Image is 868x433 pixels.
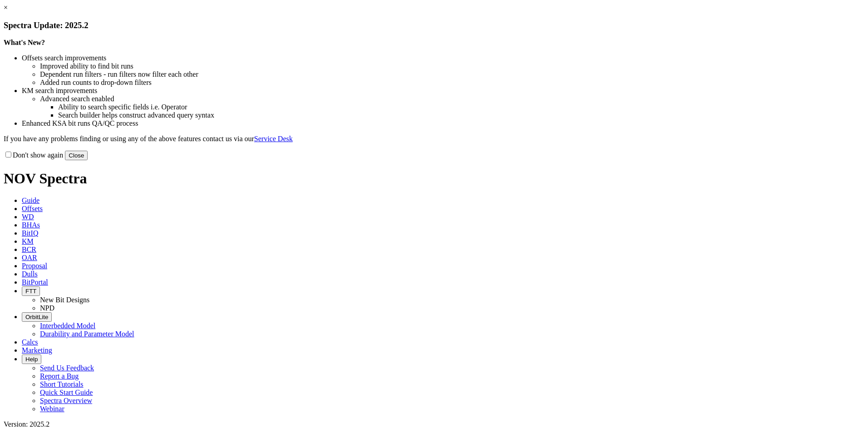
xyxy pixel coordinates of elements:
a: × [4,4,8,11]
strong: What's New? [4,39,45,46]
h1: NOV Spectra [4,170,864,187]
button: Close [65,151,88,160]
li: Improved ability to find bit runs [40,62,864,70]
p: If you have any problems finding or using any of the above features contact us via our [4,135,864,143]
li: Advanced search enabled [40,95,864,103]
span: BitPortal [22,278,48,286]
span: OAR [22,254,37,261]
li: Added run counts to drop-down filters [40,79,864,87]
a: Report a Bug [40,372,79,380]
li: Search builder helps construct advanced query syntax [58,111,864,119]
a: Short Tutorials [40,380,84,388]
span: WD [22,213,34,221]
span: FTT [25,288,36,295]
span: KM [22,237,34,245]
a: Durability and Parameter Model [40,330,134,338]
span: OrbitLite [25,314,48,320]
a: Service Desk [254,135,293,143]
span: Proposal [22,262,47,270]
div: Version: 2025.2 [4,420,864,428]
span: Dulls [22,270,38,278]
span: Marketing [22,346,52,354]
label: Don't show again [4,151,63,159]
a: Spectra Overview [40,397,92,404]
li: Enhanced KSA bit runs QA/QC process [22,119,864,128]
a: Webinar [40,405,64,413]
span: BHAs [22,221,40,229]
span: Offsets [22,205,43,212]
h3: Spectra Update: 2025.2 [4,20,864,30]
span: Calcs [22,338,38,346]
a: Send Us Feedback [40,364,94,372]
li: KM search improvements [22,87,864,95]
a: New Bit Designs [40,296,89,304]
a: Interbedded Model [40,322,95,330]
a: Quick Start Guide [40,389,93,396]
span: BCR [22,246,36,253]
span: Help [25,356,38,363]
li: Offsets search improvements [22,54,864,62]
input: Don't show again [5,152,11,157]
li: Ability to search specific fields i.e. Operator [58,103,864,111]
a: NPD [40,304,54,312]
span: Guide [22,197,39,204]
li: Dependent run filters - run filters now filter each other [40,70,864,79]
span: BitIQ [22,229,38,237]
